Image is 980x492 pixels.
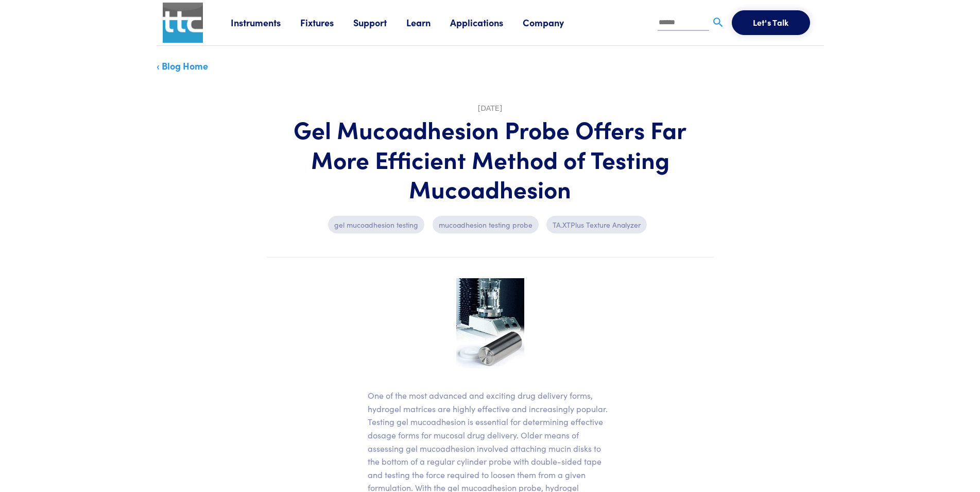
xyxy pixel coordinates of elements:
a: Learn [406,16,450,29]
a: Support [353,16,406,29]
img: ttc_logo_1x1_v1.0.png [163,3,203,43]
h1: Gel Mucoadhesion Probe Offers Far More Efficient Method of Testing Mucoadhesion [266,114,714,203]
p: TA.XTPlus Texture Analyzer [546,216,647,233]
time: [DATE] [478,104,502,112]
p: mucoadhesion testing probe [433,216,539,233]
a: Fixtures [300,16,353,29]
button: Let's Talk [732,10,810,35]
a: ‹ Blog Home [157,59,208,72]
a: Company [523,16,583,29]
a: Instruments [231,16,300,29]
p: gel mucoadhesion testing [328,216,424,233]
a: Applications [450,16,523,29]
